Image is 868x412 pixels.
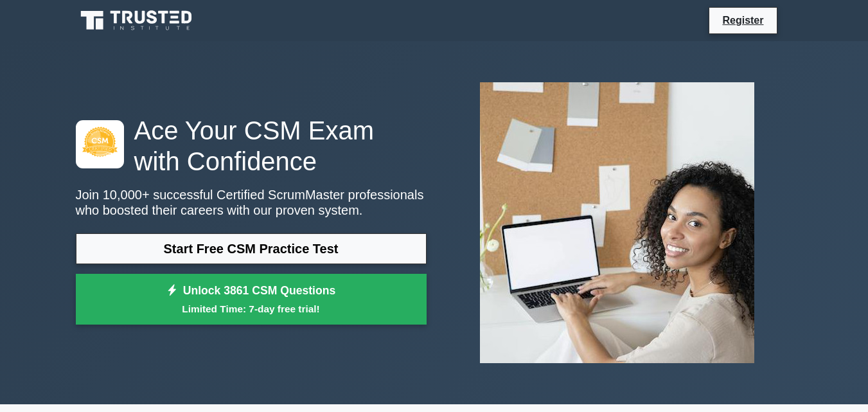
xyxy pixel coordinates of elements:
[76,274,427,325] a: Unlock 3861 CSM QuestionsLimited Time: 7-day free trial!
[76,115,427,177] h1: Ace Your CSM Exam with Confidence
[76,187,427,218] p: Join 10,000+ successful Certified ScrumMaster professionals who boosted their careers with our pr...
[92,301,411,316] small: Limited Time: 7-day free trial!
[714,12,771,28] a: Register
[76,233,427,264] a: Start Free CSM Practice Test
